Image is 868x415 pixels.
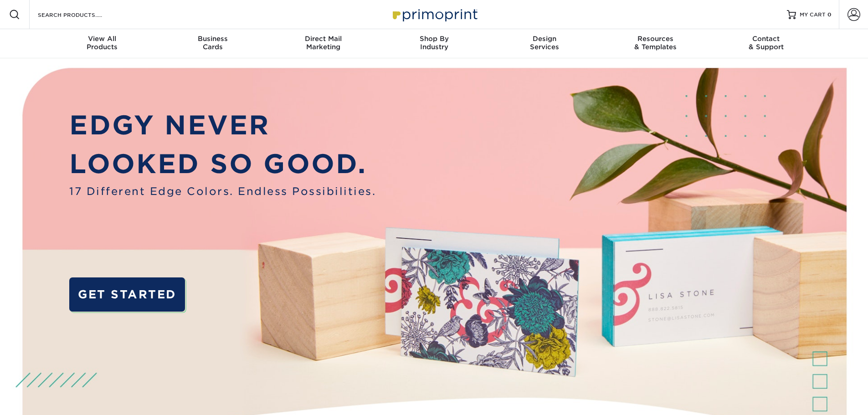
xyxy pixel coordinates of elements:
div: Services [489,35,600,51]
a: Shop ByIndustry [379,29,489,58]
a: Resources& Templates [600,29,711,58]
p: EDGY NEVER [69,106,376,145]
span: 17 Different Edge Colors. Endless Possibilities. [69,184,376,199]
img: Primoprint [389,5,480,24]
span: Contact [711,35,822,43]
p: LOOKED SO GOOD. [69,144,376,184]
a: Direct MailMarketing [268,29,379,58]
a: DesignServices [489,29,600,58]
span: Resources [600,35,711,43]
span: Direct Mail [268,35,379,43]
span: Design [489,35,600,43]
span: View All [47,35,158,43]
div: & Templates [600,35,711,51]
a: GET STARTED [69,277,185,312]
a: View AllProducts [47,29,158,58]
div: Products [47,35,158,51]
input: SEARCH PRODUCTS..... [37,9,126,20]
span: Business [157,35,268,43]
span: 0 [827,11,832,18]
div: Marketing [268,35,379,51]
span: MY CART [800,11,826,19]
span: Shop By [379,35,489,43]
a: BusinessCards [157,29,268,58]
a: Contact& Support [711,29,822,58]
div: Industry [379,35,489,51]
div: Cards [157,35,268,51]
div: & Support [711,35,822,51]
